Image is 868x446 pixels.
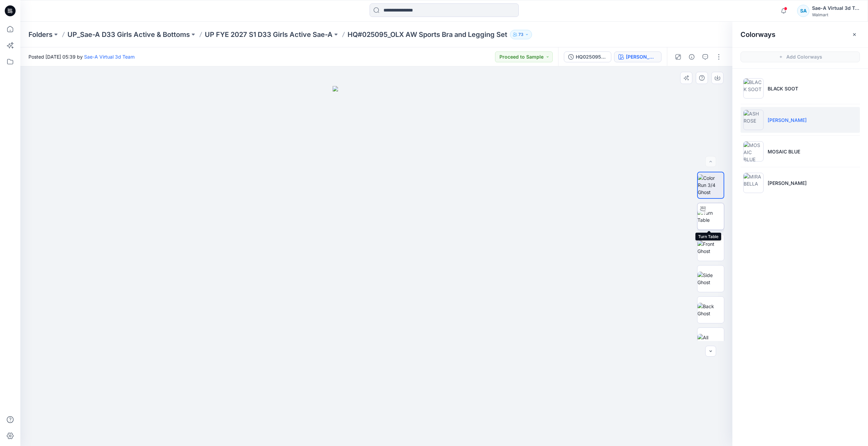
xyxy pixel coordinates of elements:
img: Color Run 3/4 Ghost [698,174,724,196]
p: [PERSON_NAME] [768,179,807,187]
p: [PERSON_NAME] [768,116,807,124]
img: Turn Table [697,209,724,224]
p: MOSAIC BLUE [768,148,800,155]
img: MOSAIC BLUE [743,141,764,162]
img: Front Ghost [697,240,724,255]
span: Posted [DATE] 05:39 by [28,53,135,60]
a: Folders [28,30,53,39]
button: Details [686,51,697,62]
p: BLACK SOOT [768,85,798,92]
img: ASH ROSE [743,110,764,130]
p: 73 [518,31,524,38]
img: Back Ghost [697,303,724,317]
div: Walmart [812,12,860,17]
div: Sae-A Virtual 3d Team [812,4,860,12]
div: HQ025095_Full Colors [576,53,607,61]
img: BLACK SOOT [743,78,764,99]
div: [PERSON_NAME] [626,53,657,61]
h2: Colorways [741,30,775,39]
button: HQ025095_Full Colors [564,51,611,62]
button: [PERSON_NAME] [614,51,662,62]
p: HQ#025095_OLX AW Sports Bra and Legging Set [348,30,507,39]
img: All colorways [697,334,724,348]
img: MIRABELLA [743,173,764,193]
button: 73 [510,30,532,39]
div: SA [797,5,809,17]
a: UP_Sae-A D33 Girls Active & Bottoms [67,30,190,39]
a: UP FYE 2027 S1 D33 Girls Active Sae-A [205,30,333,39]
img: Side Ghost [697,272,724,286]
a: Sae-A Virtual 3d Team [84,54,135,60]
